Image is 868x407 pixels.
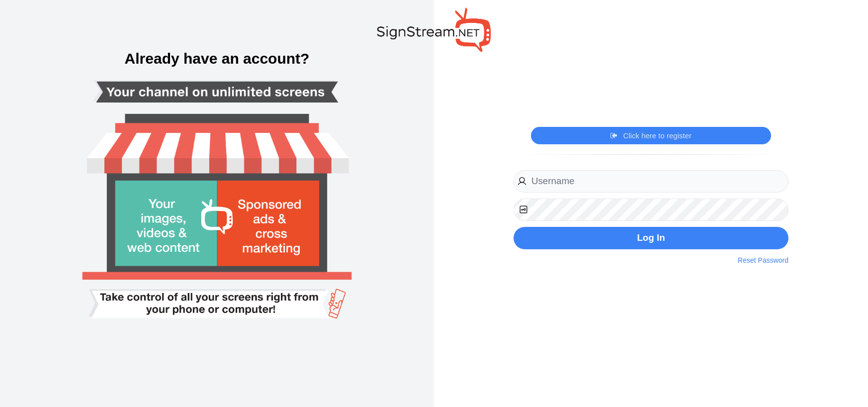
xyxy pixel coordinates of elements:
[514,170,788,193] input: Username
[514,227,788,249] button: Log In
[377,7,491,52] img: SignStream.NET
[51,19,382,388] img: Smart tv login
[10,51,424,66] h3: Already have an account?
[610,131,692,141] a: Click here to register
[738,255,788,266] a: Reset Password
